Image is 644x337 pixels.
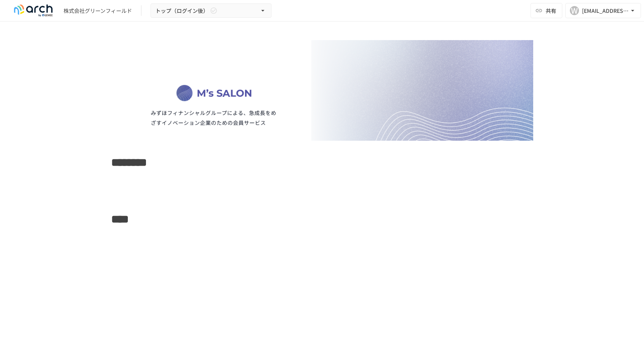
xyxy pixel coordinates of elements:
button: 共有 [531,3,562,18]
button: トップ（ログイン後） [151,3,272,18]
div: 株式会社グリーンフィールド [64,7,132,15]
img: logo-default@2x-9cf2c760.svg [9,5,57,17]
div: W [570,6,579,15]
button: W[EMAIL_ADDRESS][DOMAIN_NAME] [565,3,641,18]
span: トップ（ログイン後） [155,6,208,16]
span: 共有 [546,6,556,15]
img: J0K6JjKDSoEfxNauRqzMbBOKVQoHGwAHVNDnmFBOdNr [111,40,533,141]
div: [EMAIL_ADDRESS][DOMAIN_NAME] [582,6,629,16]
